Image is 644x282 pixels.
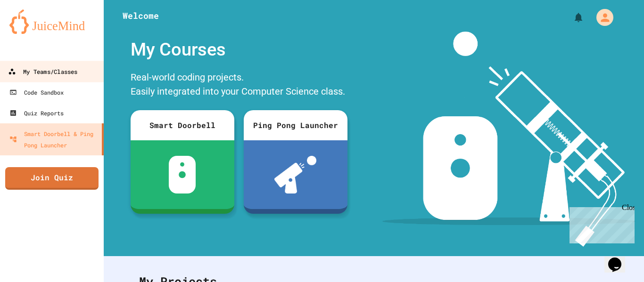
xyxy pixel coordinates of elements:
iframe: chat widget [604,244,635,273]
img: ppl-with-ball.png [274,156,316,193]
img: banner-image-my-projects.png [382,32,635,247]
div: Real-world coding projects. Easily integrated into your Computer Science class. [126,68,352,103]
div: My Account [586,7,616,28]
img: sdb-white.svg [169,156,196,193]
div: Ping Pong Launcher [244,110,347,140]
div: Quiz Reports [9,107,64,119]
div: My Courses [126,32,352,68]
div: Chat with us now!Close [4,4,65,60]
div: Smart Doorbell & Ping Pong Launcher [9,128,98,151]
div: Smart Doorbell [131,110,234,140]
div: My Notifications [555,9,586,25]
div: My Teams/Classes [8,66,77,78]
a: Join Quiz [5,167,99,190]
iframe: chat widget [566,203,635,243]
img: logo-orange.svg [9,9,94,34]
div: Code Sandbox [9,87,64,98]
